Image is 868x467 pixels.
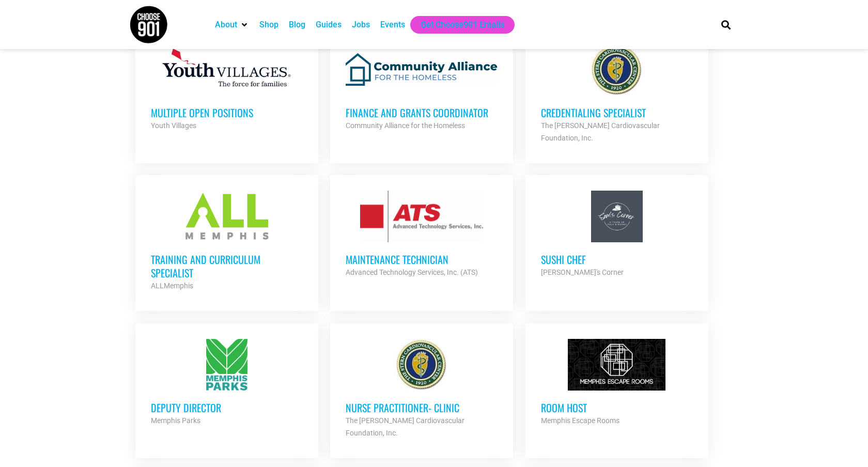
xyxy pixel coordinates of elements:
[346,253,498,266] h3: Maintenance Technician
[718,16,735,33] div: Search
[210,16,254,34] div: About
[346,121,465,130] strong: Community Alliance for the Homeless
[541,106,693,119] h3: Credentialing Specialist
[346,106,498,119] h3: Finance and Grants Coordinator
[151,253,303,279] h3: Training and Curriculum Specialist
[525,323,708,442] a: Room Host Memphis Escape Rooms
[151,416,200,425] strong: Memphis Parks
[151,282,193,290] strong: ALLMemphis
[330,323,513,455] a: Nurse Practitioner- Clinic The [PERSON_NAME] Cardiovascular Foundation, Inc.
[151,121,196,130] strong: Youth Villages
[541,268,624,276] strong: [PERSON_NAME]'s Corner
[259,19,278,31] a: Shop
[151,106,303,119] h3: Multiple Open Positions
[541,253,693,266] h3: Sushi Chef
[289,19,305,31] a: Blog
[541,401,693,414] h3: Room Host
[346,401,498,414] h3: Nurse Practitioner- Clinic
[525,28,708,160] a: Credentialing Specialist The [PERSON_NAME] Cardiovascular Foundation, Inc.
[352,19,370,31] a: Jobs
[525,175,708,294] a: Sushi Chef [PERSON_NAME]'s Corner
[330,28,513,147] a: Finance and Grants Coordinator Community Alliance for the Homeless
[541,416,619,425] strong: Memphis Escape Rooms
[135,28,318,147] a: Multiple Open Positions Youth Villages
[215,19,237,31] a: About
[135,175,318,307] a: Training and Curriculum Specialist ALLMemphis
[541,121,660,142] strong: The [PERSON_NAME] Cardiovascular Foundation, Inc.
[421,19,504,31] a: Get Choose901 Emails
[151,401,303,414] h3: Deputy Director
[380,19,405,31] a: Events
[316,19,342,31] a: Guides
[346,416,464,437] strong: The [PERSON_NAME] Cardiovascular Foundation, Inc.
[330,175,513,294] a: Maintenance Technician Advanced Technology Services, Inc. (ATS)
[346,268,478,276] strong: Advanced Technology Services, Inc. (ATS)
[210,16,704,34] nav: Main nav
[135,323,318,442] a: Deputy Director Memphis Parks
